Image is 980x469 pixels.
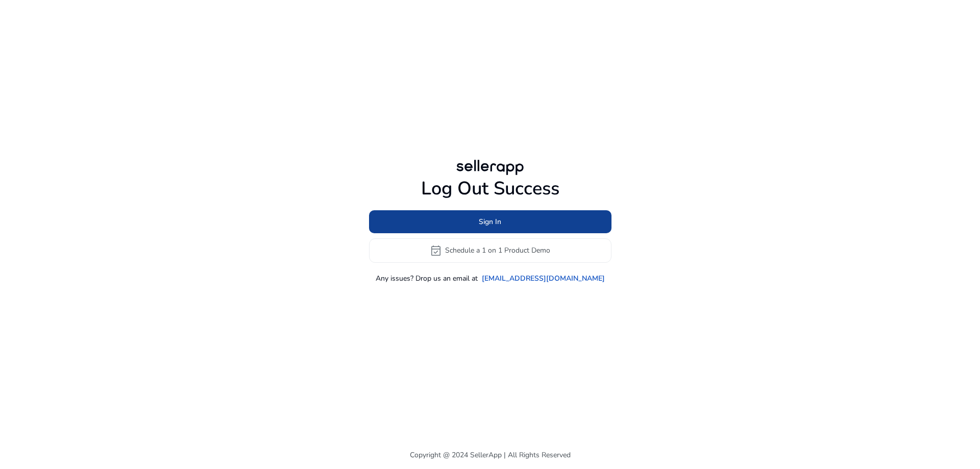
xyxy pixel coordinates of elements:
h1: Log Out Success [369,178,611,200]
span: Sign In [479,216,501,227]
p: Any issues? Drop us an email at [376,273,478,284]
a: [EMAIL_ADDRESS][DOMAIN_NAME] [482,273,605,284]
span: event_available [430,244,442,257]
button: Sign In [369,210,611,233]
button: event_availableSchedule a 1 on 1 Product Demo [369,238,611,263]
